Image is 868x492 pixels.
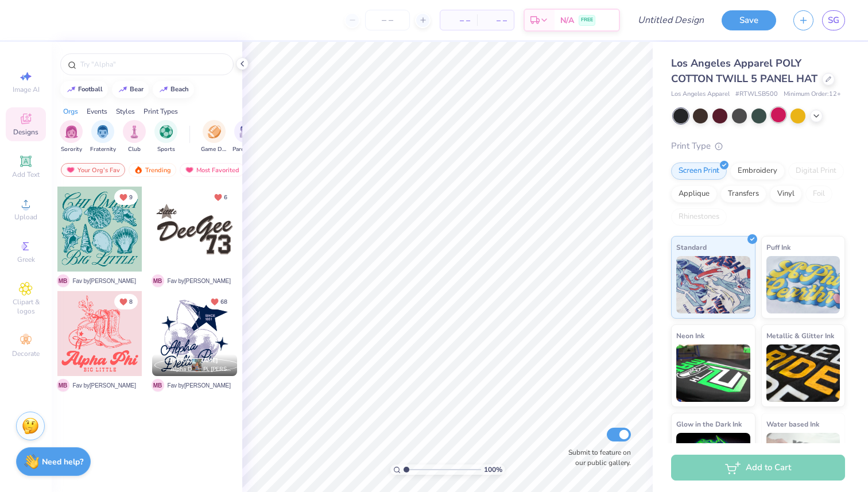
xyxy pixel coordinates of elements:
[13,85,40,94] span: Image AI
[766,330,834,342] span: Metallic & Glitter Ink
[170,357,218,365] span: [PERSON_NAME]
[130,86,144,92] div: bear
[239,125,253,138] img: Parent's Weekend Image
[42,456,83,467] strong: Need help?
[116,106,135,117] div: Styles
[730,162,785,180] div: Embroidery
[6,297,46,316] span: Clipart & logos
[788,162,844,180] div: Digital Print
[12,170,40,179] span: Add Text
[78,86,103,92] div: football
[671,185,717,203] div: Applique
[144,106,178,117] div: Print Types
[676,241,707,253] span: Standard
[766,241,790,253] span: Puff Ink
[365,10,410,30] input: – –
[90,120,116,154] div: filter for Fraternity
[168,277,231,285] span: Fav by [PERSON_NAME]
[676,418,742,430] span: Glow in the Dark Ink
[671,208,727,226] div: Rhinestones
[560,14,574,26] span: N/A
[128,145,141,154] span: Club
[134,166,143,174] img: trending.gif
[61,145,82,154] span: Sorority
[57,274,69,287] span: M B
[63,106,78,117] div: Orgs
[180,163,245,177] div: Most Favorited
[232,145,259,154] span: Parent's Weekend
[153,81,194,98] button: beach
[766,256,840,313] img: Puff Ink
[17,255,35,264] span: Greek
[720,185,766,203] div: Transfers
[201,120,227,154] div: filter for Game Day
[447,14,470,26] span: – –
[232,120,259,154] button: filter button
[60,81,108,98] button: football
[160,125,173,138] img: Sports Image
[201,120,227,154] button: filter button
[118,86,127,93] img: trend_line.gif
[676,344,750,402] img: Neon Ink
[66,166,75,174] img: most_fav.gif
[57,379,69,392] span: M B
[828,14,839,27] span: SG
[735,90,778,99] span: # RTWLSB500
[152,379,164,392] span: M B
[170,365,232,374] span: Alpha Delta Pi, [PERSON_NAME][GEOGRAPHIC_DATA]
[79,59,226,70] input: Try "Alpha"
[766,433,840,490] img: Water based Ink
[13,127,38,137] span: Designs
[154,120,177,154] div: filter for Sports
[90,145,116,154] span: Fraternity
[129,163,176,177] div: Trending
[152,274,164,287] span: M B
[60,120,83,154] div: filter for Sorority
[159,86,168,93] img: trend_line.gif
[671,90,730,99] span: Los Angeles Apparel
[484,14,507,26] span: – –
[168,381,231,390] span: Fav by [PERSON_NAME]
[123,120,146,154] div: filter for Club
[14,212,37,222] span: Upload
[128,125,141,138] img: Club Image
[73,277,136,285] span: Fav by [PERSON_NAME]
[766,344,840,402] img: Metallic & Glitter Ink
[170,86,189,92] div: beach
[822,10,845,30] a: SG
[208,125,221,138] img: Game Day Image
[671,162,727,180] div: Screen Print
[123,120,146,154] button: filter button
[629,9,713,32] input: Untitled Design
[671,56,817,86] span: Los Angeles Apparel POLY COTTON TWILL 5 PANEL HAT
[73,381,136,390] span: Fav by [PERSON_NAME]
[722,10,776,30] button: Save
[67,86,76,93] img: trend_line.gif
[770,185,802,203] div: Vinyl
[60,120,83,154] button: filter button
[96,125,109,138] img: Fraternity Image
[562,447,631,468] label: Submit to feature on our public gallery.
[12,349,40,358] span: Decorate
[65,125,78,138] img: Sorority Image
[581,16,593,24] span: FREE
[90,120,116,154] button: filter button
[232,120,259,154] div: filter for Parent's Weekend
[112,81,149,98] button: bear
[185,166,194,174] img: most_fav.gif
[154,120,177,154] button: filter button
[157,145,175,154] span: Sports
[805,185,832,203] div: Foil
[676,433,750,490] img: Glow in the Dark Ink
[61,163,125,177] div: Your Org's Fav
[484,464,502,475] span: 100 %
[784,90,841,99] span: Minimum Order: 12 +
[87,106,107,117] div: Events
[201,145,227,154] span: Game Day
[676,256,750,313] img: Standard
[671,140,845,153] div: Print Type
[676,330,704,342] span: Neon Ink
[766,418,819,430] span: Water based Ink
